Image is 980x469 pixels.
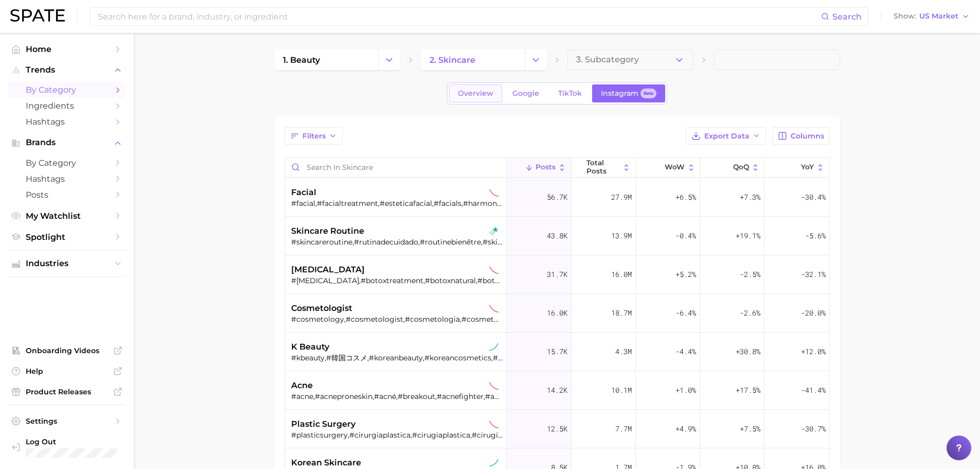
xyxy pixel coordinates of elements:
span: Hashtags [26,117,108,127]
span: k beauty [291,341,329,353]
span: 13.9m [611,230,632,242]
button: Filters [284,127,343,145]
img: instagram rising star [489,227,498,236]
button: Posts [507,158,571,178]
a: by Category [8,155,126,171]
span: Hashtags [26,174,108,184]
span: +12.0% [801,345,826,358]
span: -32.1% [801,268,826,281]
input: Search here for a brand, industry, or ingredient [97,8,821,25]
button: WoW [636,158,700,178]
span: 15.7k [547,345,567,358]
a: Overview [449,84,502,102]
span: -5.6% [805,230,826,242]
button: [MEDICAL_DATA]instagram sustained decliner#[MEDICAL_DATA],#botoxtreatment,#botoxnatural,#botoxinj... [285,255,829,294]
button: 3. Subcategory [567,49,693,70]
span: QoQ [733,163,749,171]
span: Home [26,44,108,54]
img: instagram sustained riser [489,342,498,352]
button: YoY [764,158,829,178]
span: 1. beauty [283,55,320,65]
button: skincare routineinstagram rising star#skincareroutine,#rutinadecuidado,#routinebienêtre,#skincare... [285,217,829,255]
span: 4.3m [615,345,632,358]
span: Product Releases [26,387,108,396]
button: plastic surgeryinstagram sustained decliner#plasticsurgery,#cirurgiaplastica,#cirugiaplastica,#ci... [285,410,829,448]
span: My Watchlist [26,211,108,221]
span: Brands [26,138,108,147]
span: plastic surgery [291,418,355,430]
span: +5.2% [675,268,696,281]
a: Ingredients [8,98,126,114]
a: Hashtags [8,171,126,187]
a: Posts [8,187,126,203]
span: acne [291,379,313,392]
span: 7.7m [615,423,632,435]
span: Columns [791,132,824,141]
span: 31.7k [547,268,567,281]
a: TikTok [549,84,591,102]
span: -2.6% [740,307,760,319]
span: by Category [26,158,108,168]
a: 2. skincare [421,49,525,70]
span: -0.4% [675,230,696,242]
a: My Watchlist [8,208,126,224]
img: instagram sustained decliner [489,188,498,197]
span: -30.7% [801,423,826,435]
img: instagram sustained decliner [489,265,498,274]
img: instagram sustained decliner [489,304,498,313]
span: -2.5% [740,268,760,281]
span: cosmetologist [291,302,352,315]
div: #[MEDICAL_DATA],#botoxtreatment,#botoxnatural,#botoxinjections,#botoxbeforeandafter,#botoxfullfac... [291,276,503,285]
span: Trends [26,65,108,75]
span: +7.3% [740,191,760,203]
button: facialinstagram sustained decliner#facial,#facialtreatment,#esteticafacial,#facials,#harmonizacao... [285,178,829,217]
button: Change Category [525,49,547,70]
button: Total Posts [572,158,636,178]
button: ShowUS Market [891,10,972,23]
span: +6.5% [675,191,696,203]
span: Posts [26,190,108,200]
div: #plasticsurgery,#cirurgiaplastica,#cirugiaplastica,#cirugíaplástica,#aestheticsurgery,#cirugiaest... [291,430,503,440]
span: Overview [458,89,493,98]
span: +30.8% [736,345,760,358]
span: facial [291,186,316,199]
span: 18.7m [611,307,632,319]
span: Beta [644,89,653,98]
button: acneinstagram sustained decliner#acne,#acneproneskin,#acné,#breakout,#acnefighter,#acnetips,#acne... [285,371,829,410]
div: #facial,#facialtreatment,#esteticafacial,#facials,#harmonizacaofacial,#tratamientosfaciales,#ruti... [291,199,503,208]
span: Google [512,89,539,98]
button: cosmetologistinstagram sustained decliner#cosmetology,#cosmetologist,#cosmetologia,#cosmetologyst... [285,294,829,333]
button: Brands [8,135,126,150]
a: by Category [8,82,126,98]
span: 43.8k [547,230,567,242]
span: +7.5% [740,423,760,435]
a: Log out. Currently logged in with e-mail kaitlyn.olert@loreal.com. [8,434,126,461]
img: instagram sustained riser [489,458,498,467]
span: YoY [801,163,814,171]
a: Help [8,363,126,379]
span: 10.1m [611,384,632,396]
a: Home [8,41,126,57]
span: 2. skincare [430,55,475,65]
a: Spotlight [8,229,126,245]
span: -30.4% [801,191,826,203]
a: InstagramBeta [592,84,665,102]
a: Onboarding Videos [8,343,126,358]
span: 16.0k [547,307,567,319]
span: +4.9% [675,423,696,435]
span: +17.5% [736,384,760,396]
span: -4.4% [675,345,696,358]
span: 14.2k [547,384,567,396]
span: Log Out [26,437,117,446]
div: #skincareroutine,#rutinadecuidado,#routinebienêtre,#skincarerutina,#routinevisage,#routinenaturel... [291,237,503,247]
span: +1.0% [675,384,696,396]
span: +19.1% [736,230,760,242]
span: WoW [665,163,685,171]
div: #acne,#acneproneskin,#acné,#breakout,#acnefighter,#acnetips,#acneskin,#acnesolutions,#pimple,#acn... [291,392,503,401]
span: skincare routine [291,225,364,237]
span: Help [26,367,108,376]
button: Columns [772,127,829,145]
span: by Category [26,85,108,95]
span: Posts [536,163,556,171]
button: Change Category [378,49,400,70]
